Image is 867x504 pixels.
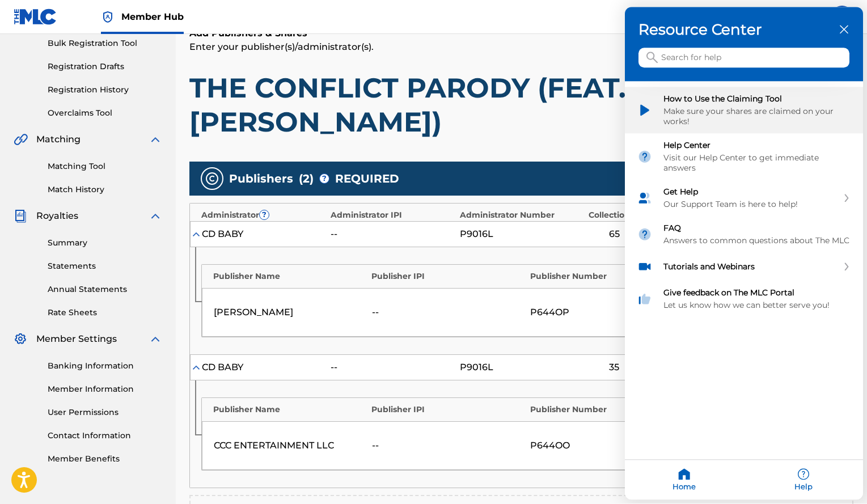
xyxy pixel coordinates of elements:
div: Tutorials and Webinars [625,253,863,281]
svg: expand [843,194,850,202]
svg: expand [843,263,850,271]
div: Tutorials and Webinars [663,262,838,272]
div: Get Help [663,187,838,197]
img: module icon [637,191,652,206]
div: Give feedback on The MLC Portal [625,281,863,317]
img: module icon [637,103,652,118]
svg: icon [646,52,658,63]
img: module icon [637,150,652,164]
div: Home [625,460,744,500]
div: FAQ [663,223,851,234]
div: close resource center [839,24,849,35]
div: Give feedback on The MLC Portal [663,288,851,298]
div: Get Help [625,180,863,217]
div: How to Use the Claiming Tool [663,94,851,104]
div: Help Center [663,141,851,151]
h3: Resource Center [638,21,849,39]
img: module icon [637,260,652,274]
img: module icon [637,292,652,307]
div: Make sure your shares are claimed on your works! [663,107,851,127]
div: Visit our Help Center to get immediate answers [663,153,851,173]
div: Help Center [625,134,863,180]
input: Search for help [638,48,849,68]
div: How to Use the Claiming Tool [625,87,863,134]
div: FAQ [625,217,863,253]
div: entering resource center home [625,82,863,317]
div: Resource center home modules [625,82,863,317]
div: Let us know how we can better serve you! [663,300,851,311]
img: module icon [637,227,652,242]
div: Help [744,460,863,500]
div: Answers to common questions about The MLC [663,236,851,246]
div: Our Support Team is here to help! [663,200,838,210]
